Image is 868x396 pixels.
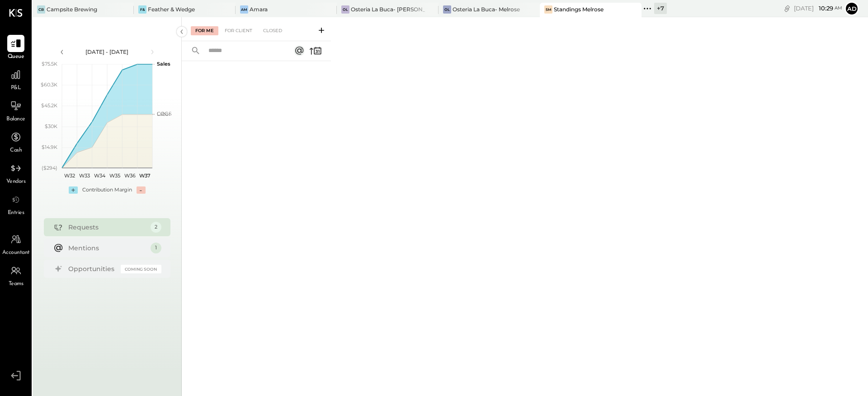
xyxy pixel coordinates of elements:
[37,5,45,14] div: CB
[794,4,842,13] div: [DATE]
[94,172,105,179] text: W34
[250,5,268,13] div: Amara
[220,26,257,35] div: For Client
[191,26,218,35] div: For Me
[2,249,30,257] span: Accountant
[68,243,146,253] div: Mentions
[0,97,31,124] a: Balance
[68,264,116,273] div: Opportunities
[11,84,21,92] span: P&L
[8,209,24,217] span: Entries
[41,102,57,109] text: $45.2K
[0,262,31,288] a: Teams
[654,3,667,14] div: + 7
[124,172,135,179] text: W36
[844,1,859,16] button: Ad
[544,5,552,14] div: SM
[68,223,146,232] div: Requests
[64,172,75,179] text: W32
[0,35,31,61] a: Queue
[0,160,31,186] a: Vendors
[151,243,161,253] div: 1
[47,5,97,13] div: Campsite Brewing
[42,165,57,171] text: ($294)
[783,4,792,13] div: copy link
[151,222,161,233] div: 2
[0,129,31,155] a: Cash
[351,5,425,13] div: Osteria La Buca- [PERSON_NAME][GEOGRAPHIC_DATA]
[42,144,57,150] text: $14.9K
[240,5,248,14] div: Am
[82,186,132,194] div: Contribution Margin
[138,5,146,14] div: F&
[157,61,170,67] text: Sales
[0,231,31,257] a: Accountant
[6,178,26,186] span: Vendors
[157,111,170,117] text: Labor
[121,265,161,273] div: Coming Soon
[139,172,150,179] text: W37
[6,115,25,124] span: Balance
[259,26,287,35] div: Closed
[0,191,31,217] a: Entries
[109,172,120,179] text: W35
[45,123,57,129] text: $30K
[69,186,78,194] div: +
[443,5,451,14] div: OL
[148,5,195,13] div: Feather & Wedge
[10,147,22,155] span: Cash
[137,186,146,194] div: -
[42,61,57,67] text: $75.5K
[8,53,24,61] span: Queue
[41,81,57,88] text: $60.3K
[341,5,349,14] div: OL
[0,66,31,92] a: P&L
[79,172,90,179] text: W33
[69,48,146,56] div: [DATE] - [DATE]
[453,5,520,13] div: Osteria La Buca- Melrose
[554,5,604,13] div: Standings Melrose
[9,280,24,288] span: Teams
